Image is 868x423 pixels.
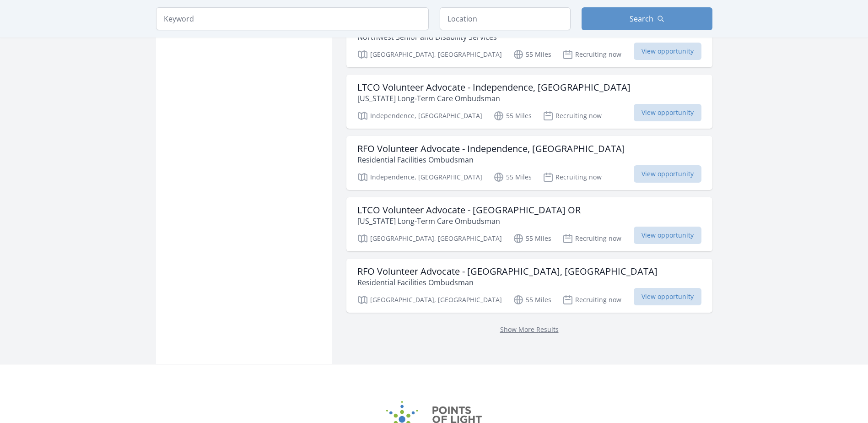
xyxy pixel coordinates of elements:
[634,227,701,244] span: View opportunity
[562,49,621,60] p: Recruiting now
[346,197,712,251] a: LTCO Volunteer Advocate - [GEOGRAPHIC_DATA] OR [US_STATE] Long-Term Care Ombudsman [GEOGRAPHIC_DA...
[357,216,581,227] p: [US_STATE] Long-Term Care Ombudsman
[543,172,602,183] p: Recruiting now
[357,143,625,154] h3: RFO Volunteer Advocate - Independence, [GEOGRAPHIC_DATA]
[513,49,551,60] p: 55 Miles
[357,266,658,277] h3: RFO Volunteer Advocate - [GEOGRAPHIC_DATA], [GEOGRAPHIC_DATA]
[357,205,581,216] h3: LTCO Volunteer Advocate - [GEOGRAPHIC_DATA] OR
[357,110,482,121] p: Independence, [GEOGRAPHIC_DATA]
[634,104,701,121] span: View opportunity
[582,7,712,30] button: Search
[634,43,701,60] span: View opportunity
[357,93,631,104] p: [US_STATE] Long-Term Care Ombudsman
[346,136,712,190] a: RFO Volunteer Advocate - Independence, [GEOGRAPHIC_DATA] Residential Facilities Ombudsman Indepen...
[357,294,502,305] p: [GEOGRAPHIC_DATA], [GEOGRAPHIC_DATA]
[357,82,631,93] h3: LTCO Volunteer Advocate - Independence, [GEOGRAPHIC_DATA]
[357,172,482,183] p: Independence, [GEOGRAPHIC_DATA]
[634,288,701,305] span: View opportunity
[346,13,712,67] a: Want to Drive for a Cause? Northwest Senior and Disability Services [GEOGRAPHIC_DATA], [GEOGRAPHI...
[357,49,502,60] p: [GEOGRAPHIC_DATA], [GEOGRAPHIC_DATA]
[440,7,571,30] input: Location
[357,277,658,288] p: Residential Facilities Ombudsman
[562,233,621,244] p: Recruiting now
[500,325,559,334] a: Show More Results
[493,110,532,121] p: 55 Miles
[562,294,621,305] p: Recruiting now
[357,154,625,165] p: Residential Facilities Ombudsman
[543,110,602,121] p: Recruiting now
[346,75,712,129] a: LTCO Volunteer Advocate - Independence, [GEOGRAPHIC_DATA] [US_STATE] Long-Term Care Ombudsman Ind...
[357,233,502,244] p: [GEOGRAPHIC_DATA], [GEOGRAPHIC_DATA]
[634,165,701,183] span: View opportunity
[513,294,551,305] p: 55 Miles
[493,172,532,183] p: 55 Miles
[346,259,712,313] a: RFO Volunteer Advocate - [GEOGRAPHIC_DATA], [GEOGRAPHIC_DATA] Residential Facilities Ombudsman [G...
[513,233,551,244] p: 55 Miles
[630,13,653,24] span: Search
[156,7,429,30] input: Keyword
